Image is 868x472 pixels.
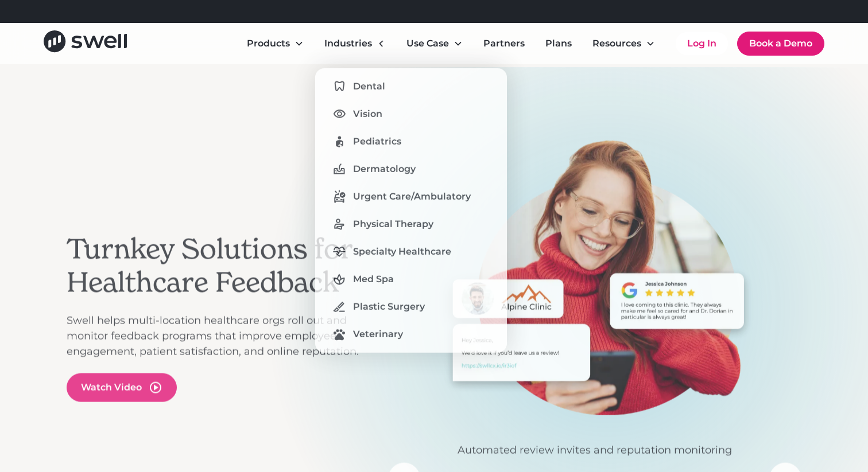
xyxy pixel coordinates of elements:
a: Specialty Healthcare [324,243,498,261]
p: Swell helps multi-location healthcare orgs roll out and monitor feedback programs that improve em... [67,313,377,359]
a: Book a Demo [737,32,824,56]
div: Dental [353,80,385,93]
a: Physical Therapy [324,215,498,233]
div: Med Spa [353,272,394,286]
div: Use Case [406,37,449,50]
a: open lightbox [67,373,177,401]
a: Vision [324,105,498,123]
nav: Industries [315,68,507,353]
div: Physical Therapy [353,217,433,231]
div: Industries [324,37,372,50]
a: Urgent Care/Ambulatory [324,188,498,206]
div: Veterinary [353,327,403,341]
div: Use Case [397,32,472,55]
a: Plans [536,32,581,55]
div: Resources [583,32,664,55]
a: home [44,30,127,56]
div: Plastic Surgery [353,300,425,314]
p: Automated review invites and reputation monitoring [388,443,801,458]
div: Resources [592,37,641,50]
div: Pediatrics [353,135,401,149]
div: Products [247,37,290,50]
div: Industries [315,32,395,55]
div: Specialty Healthcare [353,245,451,259]
div: Urgent Care/Ambulatory [353,190,471,204]
div: Products [238,32,313,55]
div: Dermatology [353,162,416,176]
a: Med Spa [324,270,498,288]
div: 1 of 3 [388,140,801,458]
div: Vision [353,107,382,121]
a: Pediatrics [324,132,498,151]
a: Partners [474,32,534,55]
a: Plastic Surgery [324,298,498,316]
a: Dermatology [324,160,498,178]
div: Watch Video [81,380,142,394]
a: Log In [676,32,728,55]
h2: Turnkey Solutions for Healthcare Feedback [67,233,377,299]
a: Veterinary [324,325,498,344]
a: Dental [324,77,498,96]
